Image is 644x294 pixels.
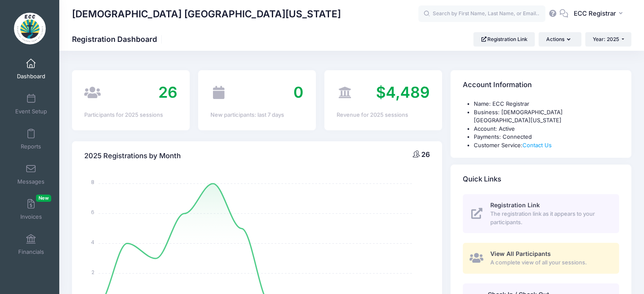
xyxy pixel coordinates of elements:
a: Dashboard [11,54,51,84]
span: $4,489 [376,83,430,102]
button: Year: 2025 [585,32,631,47]
a: Contact Us [522,142,552,148]
tspan: 2 [91,268,94,275]
h4: Account Information [463,73,532,97]
button: Actions [539,32,581,47]
li: Account: Active [474,125,619,133]
span: The registration link as it appears to your participants. [490,210,609,226]
a: View All Participants A complete view of all your sessions. [463,243,619,274]
span: View All Participants [490,250,551,257]
a: Registration Link The registration link as it appears to your participants. [463,194,619,233]
a: Messages [11,159,51,189]
tspan: 4 [91,239,94,246]
span: 0 [293,83,304,102]
h4: Quick Links [463,168,501,192]
div: Revenue for 2025 sessions [337,111,430,119]
li: Business: [DEMOGRAPHIC_DATA] [GEOGRAPHIC_DATA][US_STATE] [474,108,619,125]
span: A complete view of all your sessions. [490,258,609,267]
span: Dashboard [17,73,45,80]
li: Payments: Connected [474,133,619,141]
span: Messages [17,178,44,185]
tspan: 6 [91,209,94,216]
h4: 2025 Registrations by Month [84,144,181,168]
a: Registration Link [473,32,535,47]
span: ECC Registrar [574,9,616,18]
button: ECC Registrar [568,4,631,24]
span: Registration Link [490,201,540,209]
a: Financials [11,230,51,259]
span: Invoices [20,213,42,220]
input: Search by First Name, Last Name, or Email... [418,5,545,22]
a: Event Setup [11,89,51,119]
span: 26 [158,83,177,102]
img: Episcopal Church Camp of Illinois [14,13,46,44]
h1: [DEMOGRAPHIC_DATA] [GEOGRAPHIC_DATA][US_STATE] [72,4,341,24]
span: Reports [21,143,41,150]
span: New [36,195,51,202]
a: Reports [11,124,51,154]
span: Year: 2025 [593,36,619,42]
span: 26 [421,150,430,159]
li: Name: ECC Registrar [474,100,619,108]
a: InvoicesNew [11,195,51,224]
span: Event Setup [15,108,47,115]
li: Customer Service: [474,141,619,150]
tspan: 8 [91,179,94,186]
div: Participants for 2025 sessions [84,111,177,119]
div: New participants: last 7 days [210,111,304,119]
h1: Registration Dashboard [72,35,164,44]
span: Financials [18,248,44,256]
